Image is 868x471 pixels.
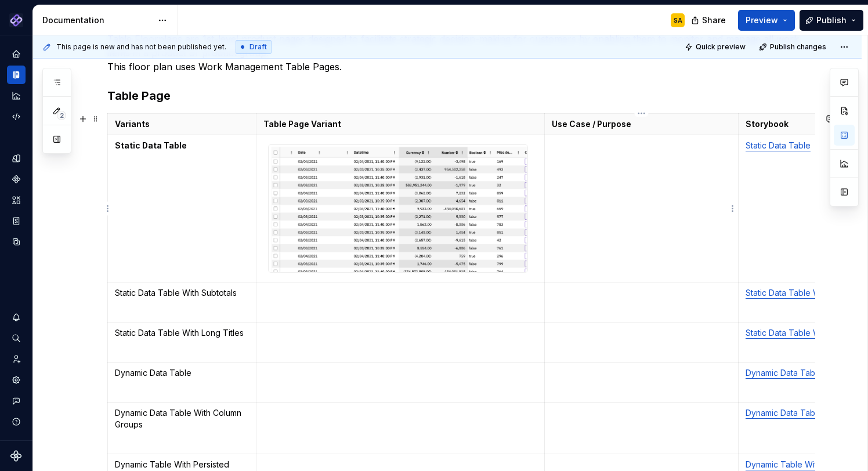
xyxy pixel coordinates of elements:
[770,42,826,52] span: Publish changes
[7,149,26,168] a: Design tokens
[7,66,26,84] a: Documentation
[7,86,26,105] a: Analytics
[746,288,867,298] a: Static Data Table With Subtotals
[115,327,249,339] p: Static Data Table With Long Titles
[115,407,249,430] p: Dynamic Data Table With Column Groups
[115,287,249,299] p: Static Data Table With Subtotals
[552,118,731,130] p: Use Case / Purpose
[7,170,26,189] a: Components
[755,39,831,55] button: Publish changes
[746,140,811,150] a: Static Data Table
[7,371,26,389] a: Settings
[681,39,751,55] button: Quick preview
[685,10,733,31] button: Share
[7,329,26,347] button: Search ⌘K
[115,367,249,379] p: Dynamic Data Table
[7,191,26,209] a: Assets
[7,392,26,410] button: Contact support
[746,368,822,378] a: Dynamic Data Table
[7,350,26,368] a: Invite team
[7,45,26,63] a: Home
[674,16,682,25] div: SA
[115,140,187,150] strong: Static Data Table
[738,10,795,31] button: Preview
[56,42,226,52] span: This page is new and has not been published yet.
[10,450,22,462] svg: Supernova Logo
[9,13,23,27] img: 2ea59a0b-fef9-4013-8350-748cea000017.png
[107,88,815,104] h3: Table Page
[816,15,847,26] span: Publish
[800,10,863,31] button: Publish
[702,15,726,26] span: Share
[115,118,249,130] p: Variants
[7,308,26,327] button: Notifications
[7,107,26,126] a: Code automation
[263,118,537,130] p: Table Page Variant
[269,145,527,272] img: 6dbaed8a-0a30-44b0-9426-55cff702f035.png
[746,15,778,26] span: Preview
[7,212,26,230] a: Storybook stories
[249,42,267,52] span: Draft
[7,233,26,251] a: Data sources
[57,111,66,120] span: 2
[42,15,152,26] div: Documentation
[696,42,746,52] span: Quick preview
